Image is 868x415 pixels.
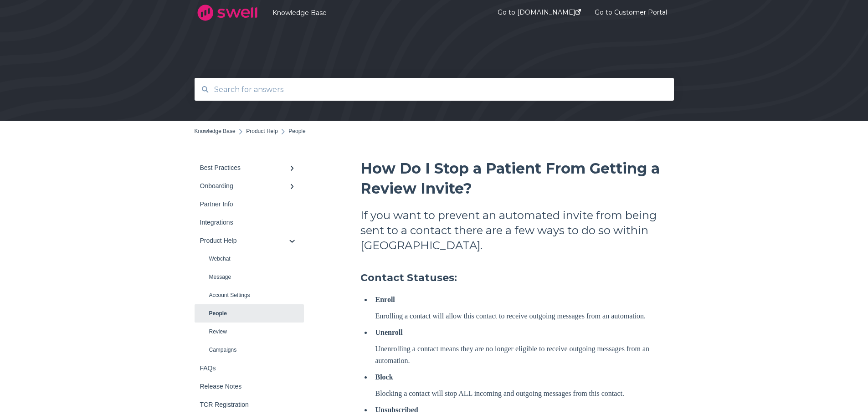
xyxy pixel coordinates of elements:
[200,364,289,372] div: FAQs
[375,373,393,381] strong: Block
[375,406,418,414] strong: Unsubscribed
[360,159,660,197] span: How Do I Stop a Patient From Getting a Review Invite?
[195,231,304,250] a: Product Help
[195,213,304,231] a: Integrations
[375,296,395,303] strong: Enroll
[195,359,304,377] a: FAQs
[200,401,289,408] div: TCR Registration
[195,341,304,359] a: Campaigns
[195,250,304,268] a: Webchat
[195,195,304,213] a: Partner Info
[195,304,304,323] a: People
[375,388,674,400] p: Blocking a contact will stop ALL incoming and outgoing messages from this contact.
[195,377,304,395] a: Release Notes
[195,268,304,286] a: Message
[272,9,470,17] a: Knowledge Base
[375,343,674,367] p: Unenrolling a contact means they are no longer eligible to receive outgoing messages from an auto...
[200,383,289,390] div: Release Notes
[360,208,674,253] h2: If you want to prevent an automated invite from being sent to a contact there are a few ways to d...
[209,80,660,99] input: Search for answers
[195,177,304,195] a: Onboarding
[195,395,304,414] a: TCR Registration
[200,182,289,190] div: Onboarding
[200,237,289,244] div: Product Help
[200,164,289,171] div: Best Practices
[195,286,304,304] a: Account Settings
[195,323,304,341] a: Review
[195,128,236,134] a: Knowledge Base
[195,159,304,177] a: Best Practices
[200,200,289,208] div: Partner Info
[195,1,261,24] img: company logo
[200,219,289,226] div: Integrations
[375,310,674,322] p: Enrolling a contact will allow this contact to receive outgoing messages from an automation.
[375,328,403,336] strong: Unenroll
[246,128,277,134] a: Product Help
[288,128,305,134] span: People
[360,272,457,284] strong: Contact Statuses:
